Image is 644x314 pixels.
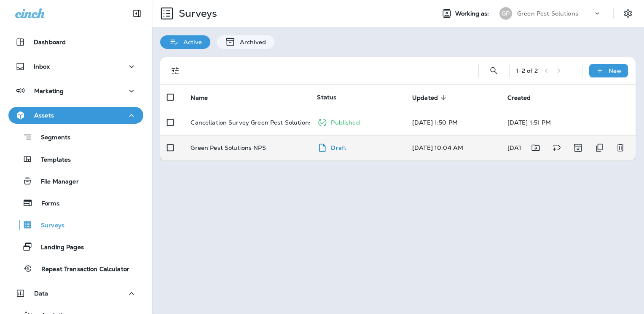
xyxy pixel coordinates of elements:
p: Published [331,119,360,126]
button: Dashboard [8,34,143,51]
p: Active [179,39,202,45]
span: Name [191,94,219,101]
p: Marketing [34,88,64,94]
span: Created [507,94,542,101]
button: Repeat Transaction Calculator [8,260,143,277]
button: Forms [8,194,143,212]
span: Name [191,94,208,101]
span: Created [507,94,531,101]
button: Assets [8,107,143,124]
button: Surveys [8,216,143,234]
span: Status [317,93,336,101]
button: Delete [612,139,629,156]
div: 1 - 2 of 2 [516,67,538,74]
span: Created by: Cassidy Roberson [412,119,458,126]
p: Dashboard [34,39,66,45]
button: Settings [620,6,636,21]
span: Updated [412,94,449,101]
p: Draft [331,144,346,151]
td: [DATE] 10:07 AM [501,135,596,160]
button: Templates [8,150,143,168]
p: Green Pest Solutions NPS [191,144,266,151]
p: Surveys [175,7,217,20]
p: New [609,67,622,74]
span: Working as: [455,10,491,17]
p: Cancellation Survey Green Pest Solutions [191,119,312,126]
p: Assets [34,112,54,119]
td: [DATE] 1:51 PM [501,110,636,135]
p: Green Pest Solutions [517,10,578,17]
button: Search Surveys [486,62,502,79]
button: Archive [569,139,587,156]
button: Collapse Sidebar [125,5,149,22]
p: Templates [32,156,71,164]
button: Landing Pages [8,238,143,255]
span: Updated [412,94,438,101]
p: Archived [236,39,266,45]
button: Add tags [548,139,565,156]
button: Data [8,285,143,302]
p: Repeat Transaction Calculator [33,266,129,274]
button: Marketing [8,82,143,99]
button: Move to folder [527,139,544,156]
div: GP [499,7,512,20]
p: Landing Pages [32,244,84,252]
p: Inbox [34,63,50,70]
p: Segments [32,134,70,142]
p: Data [34,290,48,297]
button: Segments [8,128,143,146]
button: File Manager [8,172,143,190]
p: Forms [33,200,59,208]
button: Duplicate Survey [591,139,608,156]
span: Created by: Julie Johnson [412,144,463,152]
p: Surveys [32,222,64,230]
button: Inbox [8,58,143,75]
button: Filters [167,62,184,79]
p: File Manager [32,178,79,186]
